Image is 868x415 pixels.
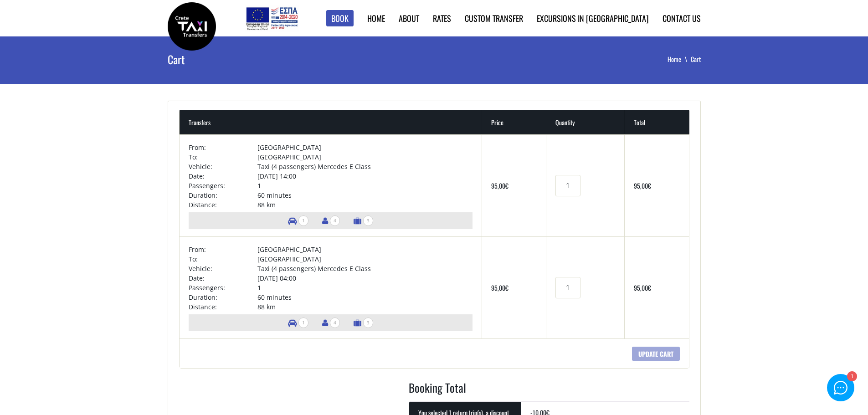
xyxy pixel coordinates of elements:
td: [DATE] 04:00 [257,273,473,283]
th: Quantity [546,110,624,134]
td: 1 [257,181,473,190]
td: 88 km [257,302,473,312]
td: Distance: [189,200,258,210]
th: Transfers [180,110,482,134]
li: Number of passengers [318,212,344,229]
td: [GEOGRAPHIC_DATA] [257,143,473,152]
li: Number of vehicles [283,314,313,331]
a: Excursions in [GEOGRAPHIC_DATA] [537,12,649,24]
span: € [648,283,651,292]
td: Passengers: [189,181,258,190]
input: Update cart [632,347,680,361]
td: Duration: [189,190,258,200]
a: Custom Transfer [465,12,523,24]
a: About [399,12,419,24]
li: Number of luggage items [349,212,378,229]
li: Cart [691,55,701,64]
li: Number of passengers [318,314,344,331]
a: Book [326,10,354,27]
a: Home [668,54,691,64]
td: To: [189,152,258,162]
a: Contact us [663,12,701,24]
td: Passengers: [189,283,258,292]
span: 3 [363,318,373,328]
span: 1 [298,215,308,226]
img: e-bannersEUERDF180X90.jpg [245,5,299,32]
img: Crete Taxi Transfers | Crete Taxi Transfers Cart | Crete Taxi Transfers [168,2,216,51]
td: Vehicle: [189,264,258,273]
span: 4 [330,215,340,226]
h2: Booking Total [409,379,689,401]
h1: Cart [168,36,347,82]
div: 1 [847,372,857,381]
td: Date: [189,273,258,283]
td: Vehicle: [189,162,258,171]
li: Number of luggage items [349,314,378,331]
td: Duration: [189,292,258,302]
input: Transfers quantity [555,175,580,196]
td: [GEOGRAPHIC_DATA] [257,152,473,162]
td: 60 minutes [257,190,473,200]
td: [DATE] 14:00 [257,171,473,181]
input: Transfers quantity [555,277,580,298]
a: Home [367,12,385,24]
th: Total [625,110,689,134]
li: Number of vehicles [283,212,313,229]
span: 4 [330,318,340,328]
td: 88 km [257,200,473,210]
td: 1 [257,283,473,292]
bdi: 95,00 [634,181,651,190]
span: 3 [363,215,373,226]
a: Crete Taxi Transfers | Crete Taxi Transfers Cart | Crete Taxi Transfers [168,20,216,30]
bdi: 95,00 [491,283,508,292]
td: From: [189,245,258,254]
td: Taxi (4 passengers) Mercedes E Class [257,264,473,273]
td: Distance: [189,302,258,312]
td: [GEOGRAPHIC_DATA] [257,254,473,264]
td: From: [189,143,258,152]
span: € [505,283,508,292]
bdi: 95,00 [491,181,508,190]
td: Taxi (4 passengers) Mercedes E Class [257,162,473,171]
td: To: [189,254,258,264]
a: Rates [433,12,451,24]
bdi: 95,00 [634,283,651,292]
td: [GEOGRAPHIC_DATA] [257,245,473,254]
th: Price [482,110,547,134]
td: 60 minutes [257,292,473,302]
span: € [648,181,651,190]
td: Date: [189,171,258,181]
span: € [505,181,508,190]
span: 1 [298,318,308,328]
